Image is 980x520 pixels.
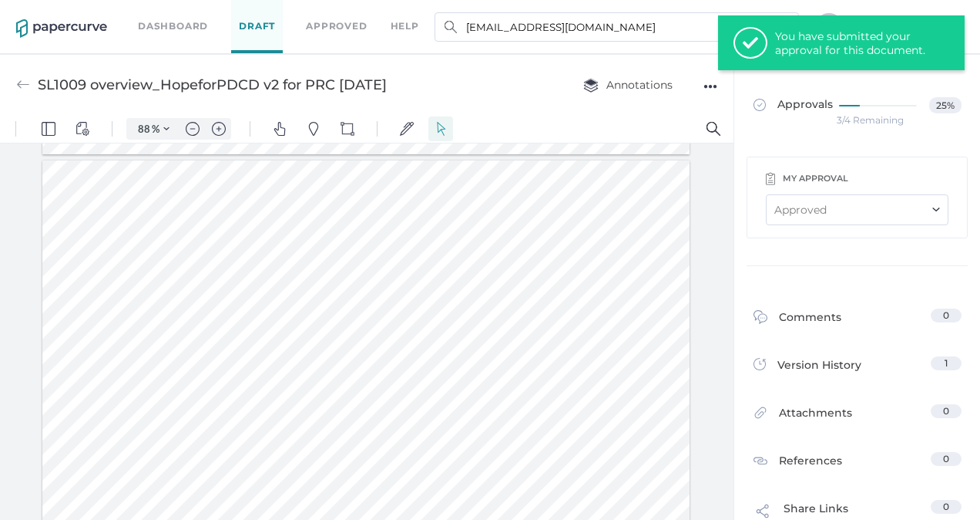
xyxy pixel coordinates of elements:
[783,170,848,187] div: my approval
[929,97,962,113] span: 25%
[138,18,208,35] a: Dashboard
[152,8,159,20] span: %
[753,454,767,468] img: reference-icon.cd0ee6a9.svg
[753,452,842,472] div: References
[335,2,360,26] button: Shapes
[753,97,833,114] span: Approvals
[307,7,321,21] img: default-pin.svg
[301,2,326,26] button: Pins
[36,2,61,26] button: Panel
[774,201,827,218] div: Approved
[568,70,688,100] button: Annotations
[753,358,766,373] img: versions-icon.ee5af6b0.svg
[775,29,929,57] div: You have submitted your approval for this document.
[753,310,767,328] img: comment-icon.4fbda5a2.svg
[701,2,726,26] button: Search
[753,356,861,378] div: Version History
[943,309,949,321] span: 0
[341,7,354,21] img: shapes-icon.svg
[428,2,453,26] button: Select
[400,7,414,21] img: default-sign.svg
[391,18,419,35] div: help
[753,404,852,428] div: Attachments
[753,404,962,428] a: Attachments0
[394,2,419,26] button: Signatures
[76,7,89,21] img: default-viewcontrols.svg
[163,11,169,17] img: chevron.svg
[743,39,758,47] i: check
[434,7,448,21] img: default-select.svg
[753,406,767,424] img: attachments-icon.0dd0e375.svg
[943,405,949,417] span: 0
[130,7,152,21] input: Set zoom
[703,76,717,97] div: ●●●
[16,19,107,38] img: papercurve-logo-colour.7244d18c.svg
[753,452,962,472] a: References0
[180,3,205,25] button: Zoom out
[206,3,231,25] button: Zoom in
[445,21,457,33] img: search.bf03fe8b.svg
[38,70,387,100] div: SL1009 overview_HopeforPDCD v2 for PRC [DATE]
[766,172,775,185] img: clipboard-icon-grey.9278a0e9.svg
[583,78,599,93] img: annotation-layers.cc6d0e6b.svg
[16,78,30,92] img: back-arrow-grey.72011ae3.svg
[273,7,287,21] img: default-pan.svg
[753,99,766,111] img: approved-grey.341b8de9.svg
[753,356,962,378] a: Version History1
[212,7,226,21] img: default-plus.svg
[70,2,95,26] button: View Controls
[744,82,971,130] a: Approvals25%
[753,309,841,333] div: Comments
[267,2,292,26] button: Pan
[945,357,948,369] span: 1
[306,18,367,35] a: Approved
[943,501,949,512] span: 0
[42,7,55,21] img: default-leftsidepanel.svg
[753,309,962,333] a: Comments0
[154,3,179,25] button: Zoom Controls
[932,208,940,212] img: down-chevron.8e65701e.svg
[583,78,673,92] span: Annotations
[435,12,799,42] input: Search Workspace
[186,7,200,21] img: default-minus.svg
[706,7,720,21] img: default-magnifying-glass.svg
[943,453,949,464] span: 0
